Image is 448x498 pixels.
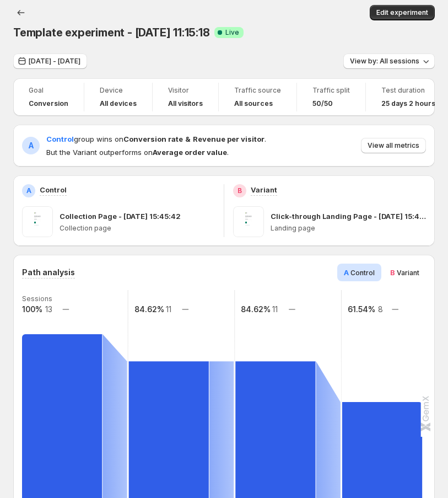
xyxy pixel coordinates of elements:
[22,267,75,278] h3: Path analysis
[134,304,164,314] text: 84.62%
[225,28,239,37] span: Live
[168,86,203,95] span: Visitor
[46,135,74,143] span: Control
[22,304,42,314] text: 100%
[168,85,203,109] a: VisitorAll visitors
[60,211,181,222] p: Collection Page - [DATE] 15:45:42
[22,206,53,237] img: Collection Page - Aug 28, 15:45:42
[344,268,349,277] span: A
[234,86,281,95] span: Traffic source
[233,206,264,237] img: Click-through Landing Page - Aug 28, 15:46:31
[390,268,395,277] span: B
[193,135,265,143] strong: Revenue per visitor
[22,294,52,303] text: Sessions
[123,135,183,143] strong: Conversion rate
[361,138,426,153] button: View all metrics
[312,86,350,95] span: Traffic split
[241,304,271,314] text: 84.62%
[370,5,435,20] button: Edit experiment
[368,141,419,150] span: View all metrics
[271,211,426,222] p: Click-through Landing Page - [DATE] 15:46:31
[13,26,210,39] span: Template experiment - [DATE] 11:15:18
[376,8,428,17] span: Edit experiment
[100,86,137,95] span: Device
[343,53,435,69] button: View by: All sessions
[166,304,171,314] text: 11
[168,99,203,108] h4: All visitors
[251,184,277,195] p: Variant
[45,304,52,314] text: 13
[60,224,215,233] p: Collection page
[397,269,419,277] span: Variant
[29,99,68,108] span: Conversion
[13,53,87,69] button: [DATE] - [DATE]
[273,304,278,314] text: 11
[312,85,350,109] a: Traffic split50/50
[46,147,266,158] span: But the Variant outperforms on .
[238,186,242,195] h2: B
[153,148,227,157] strong: Average order value
[312,99,333,108] span: 50/50
[234,99,273,108] h4: All sources
[378,304,383,314] text: 8
[29,57,80,66] span: [DATE] - [DATE]
[26,186,31,195] h2: A
[29,140,34,151] h2: A
[100,85,137,109] a: DeviceAll devices
[40,184,67,195] p: Control
[185,135,191,143] strong: &
[234,85,281,109] a: Traffic sourceAll sources
[350,269,375,277] span: Control
[348,304,375,314] text: 61.54%
[13,5,29,20] button: Back
[100,99,137,108] h4: All devices
[29,86,68,95] span: Goal
[350,57,419,66] span: View by: All sessions
[29,85,68,109] a: GoalConversion
[271,224,426,233] p: Landing page
[46,135,266,143] span: group wins on .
